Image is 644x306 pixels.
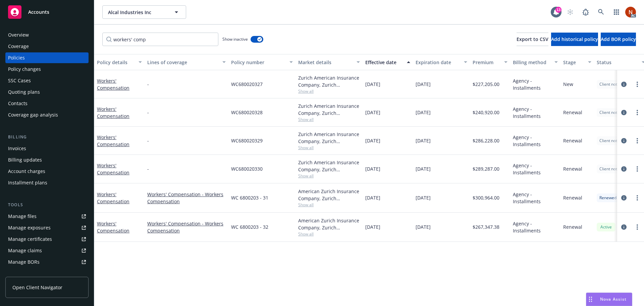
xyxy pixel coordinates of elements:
div: Manage BORs [8,257,40,267]
button: Export to CSV [517,33,548,46]
span: Renewal [563,223,582,230]
div: Zurich American Insurance Company, Zurich Insurance Group [298,131,360,145]
span: Renewed [599,195,616,201]
span: $240,920.00 [473,109,499,116]
span: Client not renewing [599,110,636,116]
div: Summary of insurance [8,268,59,279]
div: Billing [5,134,89,140]
button: Expiration date [413,54,470,70]
div: Manage certificates [8,234,52,245]
div: Contacts [8,98,28,109]
span: [DATE] [416,109,431,116]
div: Lines of coverage [147,59,218,66]
div: Drag to move [586,293,595,306]
span: Accounts [28,9,49,15]
span: Show all [298,117,360,122]
button: Premium [470,54,510,70]
a: Policies [5,52,89,63]
span: Show all [298,173,360,179]
span: Manage exposures [5,222,89,233]
div: Invoices [8,143,26,154]
a: Invoices [5,143,89,154]
a: Billing updates [5,155,89,165]
input: Filter by keyword... [102,33,218,46]
div: American Zurich Insurance Company, Zurich Insurance Group, Captive Resources [298,217,360,231]
span: [DATE] [416,223,431,230]
div: Policy details [97,59,135,66]
span: WC 6800203 - 32 [231,223,268,230]
span: Nova Assist [600,296,627,302]
button: Effective date [363,54,413,70]
span: [DATE] [416,137,431,144]
span: [DATE] [365,223,380,230]
span: WC680020330 [231,165,263,172]
span: New [563,81,573,88]
div: Billing updates [8,155,42,165]
div: Market details [298,59,353,66]
div: 13 [555,7,561,13]
a: Report a Bug [579,5,592,19]
div: Stage [563,59,584,66]
span: Agency - Installments [513,105,558,120]
a: Quoting plans [5,87,89,97]
a: Workers' Compensation [97,78,129,91]
button: Stage [560,54,594,70]
div: Zurich American Insurance Company, Zurich Insurance Group [298,159,360,173]
span: Alcal Industries Inc [108,9,166,16]
a: Accounts [5,3,89,21]
a: Manage claims [5,245,89,256]
a: Workers' Compensation [97,191,129,205]
span: Show all [298,231,360,237]
button: Market details [296,54,363,70]
span: - [147,137,149,144]
a: Start snowing [563,5,577,19]
span: Client not renewing [599,81,636,87]
a: circleInformation [620,108,628,117]
button: Add BOR policy [601,33,636,46]
span: [DATE] [416,81,431,88]
span: $267,347.38 [473,223,499,230]
span: Add historical policy [551,36,598,42]
span: Renewal [563,109,582,116]
div: Account charges [8,166,45,177]
div: Quoting plans [8,87,40,97]
span: Show all [298,202,360,208]
span: Agency - Installments [513,162,558,176]
a: more [633,137,641,145]
a: Account charges [5,166,89,177]
button: Add historical policy [551,33,598,46]
span: Export to CSV [517,36,548,42]
span: Renewal [563,165,582,172]
a: Coverage gap analysis [5,110,89,120]
a: Workers' Compensation [97,134,129,147]
span: Renewal [563,137,582,144]
span: Show all [298,88,360,94]
a: Manage certificates [5,234,89,245]
span: Client not renewing [599,138,636,144]
a: circleInformation [620,80,628,88]
span: - [147,81,149,88]
button: Lines of coverage [145,54,228,70]
button: Policy number [228,54,296,70]
div: Coverage gap analysis [8,110,58,120]
a: circleInformation [620,194,628,202]
span: [DATE] [365,137,380,144]
span: - [147,165,149,172]
a: circleInformation [620,165,628,173]
span: WC680020327 [231,81,263,88]
span: $300,964.00 [473,194,499,201]
img: photo [625,7,636,17]
div: Manage exposures [8,222,51,233]
a: Search [594,5,608,19]
a: SSC Cases [5,75,89,86]
button: Alcal Industries Inc [102,5,186,19]
a: Workers' Compensation [97,220,129,234]
a: more [633,108,641,117]
div: Policy changes [8,64,41,75]
a: Policy changes [5,64,89,75]
span: Client not renewing [599,166,636,172]
a: circleInformation [620,223,628,231]
span: Agency - Installments [513,191,558,205]
span: Open Client Navigator [12,284,62,291]
span: $227,205.00 [473,81,499,88]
